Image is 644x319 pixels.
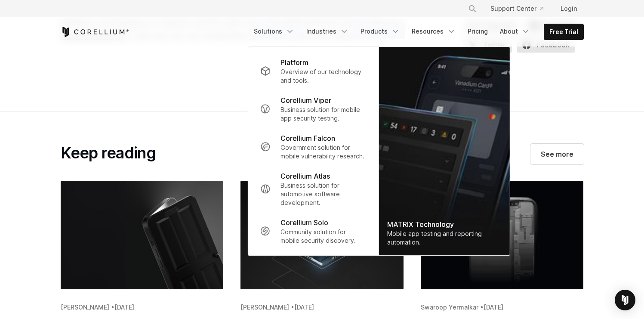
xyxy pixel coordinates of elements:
img: Common Vulnerabilities and Exposures Examples in Mobile Application Testing [61,181,224,311]
div: Navigation Menu [249,24,584,40]
img: Embedded Debugging with Arm DS IDE: Secure Tools & Techniques for App Developers [240,181,404,289]
a: Corellium Solo Community solution for mobile security discovery. [253,212,373,250]
p: Government solution for mobile vulnerability research. [280,143,366,161]
div: Swaroop Yermalkar • [421,303,584,312]
a: Products [355,24,405,39]
a: Corellium Home [61,27,129,37]
div: [PERSON_NAME] • [240,303,404,312]
div: MATRIX Technology [387,219,501,229]
a: Support Center [484,1,550,16]
a: MATRIX Technology Mobile app testing and reporting automation. [379,47,509,255]
a: Free Trial [544,24,583,40]
a: Platform Overview of our technology and tools. [253,52,373,90]
p: Corellium Viper [280,95,331,105]
p: Platform [280,57,308,68]
a: Corellium Atlas Business solution for automotive software development. [253,166,373,212]
div: Navigation Menu [458,1,584,16]
a: Corellium Viper Business solution for mobile app security testing. [253,90,373,128]
a: Industries [301,24,354,39]
p: Corellium Solo [280,217,328,228]
p: Community solution for mobile security discovery. [280,228,366,245]
a: Corellium Falcon Government solution for mobile vulnerability research. [253,128,373,166]
a: Solutions [249,24,299,39]
a: Facebook [517,37,580,56]
a: Resources [407,24,461,39]
a: See more [530,144,584,164]
p: Corellium Falcon [280,133,335,143]
div: Mobile app testing and reporting automation. [387,229,501,247]
button: Search [465,1,480,16]
a: Pricing [462,24,493,39]
span: [DATE] [114,304,134,311]
img: Matrix_WebNav_1x [379,47,509,255]
span: [DATE] [484,304,503,311]
a: Login [554,1,584,16]
p: Corellium Atlas [280,171,330,181]
span: See more [541,149,573,159]
div: Open Intercom Messenger [615,290,635,310]
div: [PERSON_NAME] • [61,303,224,312]
p: Overview of our technology and tools. [280,68,366,85]
a: About [495,24,535,39]
span: [DATE] [294,304,314,311]
h2: Keep reading [61,144,156,163]
p: Business solution for mobile app security testing. [280,105,366,123]
p: Business solution for automotive software development. [280,181,366,207]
